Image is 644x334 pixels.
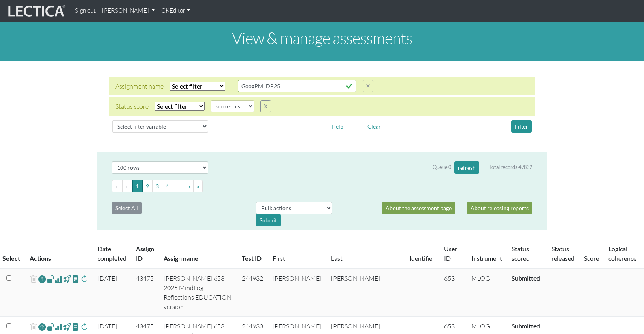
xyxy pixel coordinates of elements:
a: Identifier [409,254,435,262]
button: Go to page 1 [132,180,143,192]
ul: Pagination [112,180,532,192]
button: X [363,80,373,92]
a: User ID [444,245,457,262]
a: About the assessment page [382,202,455,214]
a: [PERSON_NAME] [99,3,158,19]
a: First [273,254,285,262]
span: view [72,322,79,331]
span: view [72,274,79,283]
a: Logical coherence [608,245,636,262]
th: Assign ID [131,239,159,269]
td: [PERSON_NAME] 653 2025 MindLog Reflections EDUCATION version [159,268,237,317]
button: Go to page 4 [162,180,172,192]
td: 653 [439,268,467,317]
div: Assignment name [115,82,164,91]
span: delete [30,273,37,285]
button: Filter [511,120,532,133]
a: Completed = assessment has been completed; CS scored = assessment has been CLAS scored; LS scored... [512,322,540,330]
th: Assign name [159,239,237,269]
td: [PERSON_NAME] [326,268,405,317]
span: view [47,274,55,283]
td: [DATE] [93,268,131,317]
a: Help [328,122,347,129]
a: Sign out [72,3,99,19]
span: view [63,274,71,283]
div: Status score [115,102,149,111]
a: Reopen [38,273,46,285]
div: Submit [256,214,281,226]
span: view [63,322,71,331]
span: delete [30,321,37,333]
td: MLOG [467,268,507,317]
button: Clear [364,120,384,133]
div: Queue 0 Total records 49832 [433,161,532,174]
img: lecticalive [6,4,66,19]
span: view [47,322,55,331]
span: rescore [81,322,88,332]
button: Go to next page [185,180,194,192]
a: Score [584,254,599,262]
span: Analyst score [55,274,62,284]
a: About releasing reports [467,202,532,214]
td: 43475 [131,268,159,317]
button: refresh [454,161,479,174]
th: Actions [25,239,93,269]
button: Go to page 2 [142,180,153,192]
a: Date completed [98,245,126,262]
button: Go to last page [193,180,203,192]
span: Analyst score [55,322,62,332]
button: X [260,100,271,112]
a: CKEditor [158,3,193,19]
a: Status scored [512,245,530,262]
a: Reopen [38,321,46,333]
button: Go to page 3 [152,180,162,192]
button: Help [328,120,347,133]
td: 244932 [237,268,268,317]
span: rescore [81,274,88,284]
th: Test ID [237,239,268,269]
a: Instrument [471,254,502,262]
button: Select All [112,202,142,214]
td: [PERSON_NAME] [268,268,326,317]
a: Completed = assessment has been completed; CS scored = assessment has been CLAS scored; LS scored... [512,274,540,282]
a: Status released [552,245,574,262]
a: Last [331,254,343,262]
